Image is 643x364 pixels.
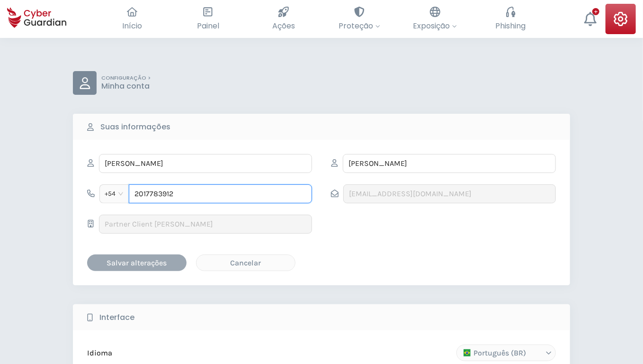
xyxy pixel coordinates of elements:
[397,4,473,34] button: Exposição
[105,187,124,201] span: +54
[101,82,151,91] p: Minha conta
[122,20,142,32] span: Início
[196,255,295,271] button: Cancelar
[246,4,321,34] button: Ações
[99,312,134,323] b: Interface
[101,75,151,82] p: CONFIGURAÇÃO >
[592,8,599,15] div: +
[100,121,170,133] b: Suas informações
[94,257,179,269] div: Salvar alterações
[272,20,295,32] span: Ações
[204,257,288,269] div: Cancelar
[170,4,246,34] button: Painel
[496,20,526,32] span: Phishing
[87,255,187,271] button: Salvar alterações
[197,20,219,32] span: Painel
[473,4,549,34] button: Phishing
[464,345,471,361] img: /static/media/br.f1b8e364.svg-logo
[339,20,380,32] span: Proteção
[87,348,112,358] p: Idioma
[95,4,170,34] button: Início
[413,20,457,32] span: Exposição
[321,4,397,34] button: Proteção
